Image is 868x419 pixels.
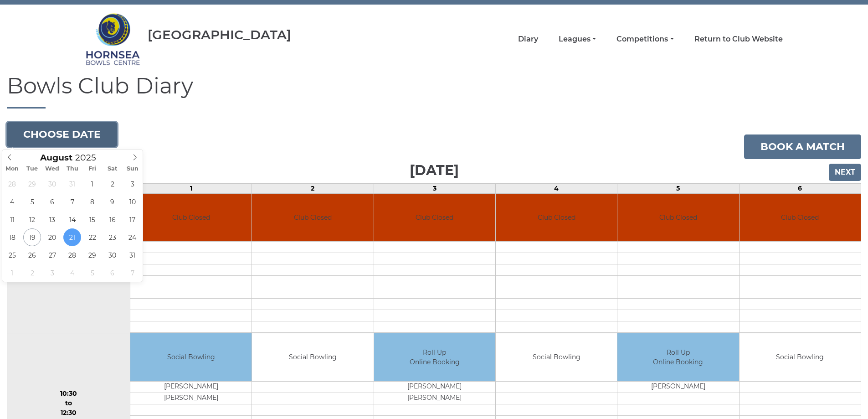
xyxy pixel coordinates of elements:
span: July 31, 2025 [63,175,81,193]
td: 1 [130,183,252,193]
span: August 20, 2025 [43,228,61,246]
span: September 2, 2025 [23,264,41,282]
span: August 25, 2025 [3,246,21,264]
span: August 10, 2025 [123,193,141,211]
span: August 5, 2025 [23,193,41,211]
span: August 3, 2025 [123,175,141,193]
span: Wed [42,166,62,172]
span: August 11, 2025 [3,211,21,228]
span: Tue [22,166,42,172]
td: Social Bowling [496,333,617,381]
td: [PERSON_NAME] [617,381,739,393]
td: 5 [617,183,739,193]
td: Social Bowling [740,333,861,381]
span: Fri [82,166,103,172]
span: August 21, 2025 [63,228,81,246]
span: August 24, 2025 [123,228,141,246]
input: Scroll to increment [72,152,108,163]
span: August 2, 2025 [103,175,121,193]
span: August 16, 2025 [103,211,121,228]
span: Thu [62,166,82,172]
span: August 22, 2025 [83,228,101,246]
span: August 4, 2025 [3,193,21,211]
span: August 8, 2025 [83,193,101,211]
span: Sun [123,166,143,172]
td: 6 [739,183,861,193]
span: August 29, 2025 [83,246,101,264]
td: Club Closed [617,194,739,242]
span: August 14, 2025 [63,211,81,228]
td: 3 [374,183,495,193]
td: 4 [495,183,617,193]
h1: Bowls Club Diary [7,74,861,109]
span: September 4, 2025 [63,264,81,282]
td: Club Closed [740,194,861,242]
td: Social Bowling [130,333,252,381]
a: Book a match [744,134,861,159]
td: Club Closed [252,194,373,242]
span: August 19, 2025 [23,228,41,246]
td: Social Bowling [252,333,373,381]
td: Roll Up Online Booking [617,333,739,381]
span: September 6, 2025 [103,264,121,282]
img: Hornsea Bowls Centre [86,7,140,71]
span: August 27, 2025 [43,246,61,264]
span: September 1, 2025 [3,264,21,282]
span: August 13, 2025 [43,211,61,228]
button: Choose date [7,122,117,147]
td: Club Closed [496,194,617,242]
span: August 12, 2025 [23,211,41,228]
td: [PERSON_NAME] [374,393,495,404]
a: Competitions [616,34,673,44]
td: Club Closed [374,194,495,242]
span: September 5, 2025 [83,264,101,282]
span: August 18, 2025 [3,228,21,246]
span: Mon [2,166,22,172]
input: Next [829,164,861,181]
span: Scroll to increment [40,154,72,162]
span: Sat [103,166,123,172]
span: August 1, 2025 [83,175,101,193]
span: July 28, 2025 [3,175,21,193]
td: 2 [252,183,374,193]
span: August 15, 2025 [83,211,101,228]
td: [PERSON_NAME] [374,381,495,393]
span: July 29, 2025 [23,175,41,193]
span: August 26, 2025 [23,246,41,264]
div: [GEOGRAPHIC_DATA] [148,28,291,42]
span: August 17, 2025 [123,211,141,228]
a: Return to Club Website [694,34,783,44]
span: September 7, 2025 [123,264,141,282]
span: August 30, 2025 [103,246,121,264]
span: August 23, 2025 [103,228,121,246]
span: August 28, 2025 [63,246,81,264]
td: Roll Up Online Booking [374,333,495,381]
span: August 6, 2025 [43,193,61,211]
span: August 7, 2025 [63,193,81,211]
a: Diary [518,34,538,44]
span: August 31, 2025 [123,246,141,264]
td: [PERSON_NAME] [130,381,252,393]
td: [PERSON_NAME] [130,393,252,404]
a: Leagues [559,34,596,44]
span: July 30, 2025 [43,175,61,193]
td: Club Closed [130,194,252,242]
span: August 9, 2025 [103,193,121,211]
span: September 3, 2025 [43,264,61,282]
